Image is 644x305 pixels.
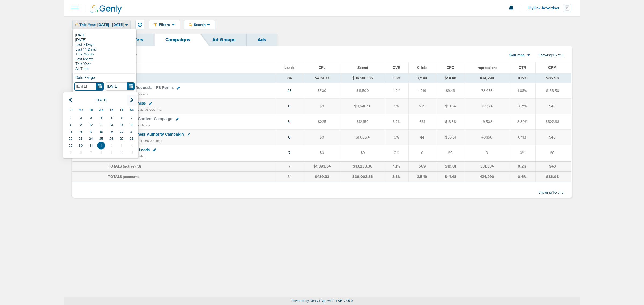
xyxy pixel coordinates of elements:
td: 22 [65,135,76,142]
td: $622.98 [536,114,571,130]
td: 0.11% [509,130,536,145]
td: 2,549 [408,73,436,83]
span: Showing 1-5 of 5 [539,53,563,58]
div: Date Range [74,76,135,82]
td: 3.3% [385,172,408,182]
td: TOTALS (active) ( ) [105,161,276,172]
span: Leads [284,65,295,70]
td: 15 [65,128,76,135]
span: Clicks [417,65,427,70]
td: 0.21% [509,99,536,114]
a: Last 7 Days [74,42,135,47]
td: 291,174 [465,99,509,114]
td: $36.51 [436,130,465,145]
td: 3.39% [509,114,536,130]
td: 2 [106,142,116,149]
td: 2,549 [408,172,436,182]
td: 5 [106,114,116,121]
td: 1.66% [509,83,536,99]
span: CTR [519,65,526,70]
td: 331,334 [465,161,509,172]
td: $86.98 [536,172,571,182]
span: This Year: [DATE] - [DATE] [79,23,124,27]
td: TOTALS (account) [105,172,276,182]
span: LilyLink Demo Requests - FB Forms [108,85,174,90]
td: 2 [76,114,86,121]
td: 4 [96,114,106,121]
th: Tu [86,106,96,114]
td: 23 [76,135,86,142]
td: 8 [65,121,76,128]
td: 0.6% [509,172,536,182]
td: $36,903.36 [341,73,385,83]
td: $9.43 [436,83,465,99]
td: $36,903.36 [341,172,385,182]
td: $13,253.36 [341,161,385,172]
span: LilyLink Website Leads [108,147,150,152]
td: 21 [127,128,137,135]
td: 625 [408,99,436,114]
td: 661 [408,114,436,130]
td: 0 [408,145,436,161]
td: 6 [76,149,86,156]
td: 26 [106,135,116,142]
td: 28 [127,135,137,142]
td: 13 [116,121,127,128]
td: 7 [276,161,303,172]
a: 23 [287,88,292,93]
td: 11 [96,121,106,128]
small: | Goals: 50,000 imp. [134,139,162,143]
small: | Goals: [134,154,144,158]
td: 11 [127,149,137,156]
td: 20 [116,128,127,135]
a: Dashboard [72,34,119,46]
span: | API v2.5.0 [336,299,353,303]
span: Columns [509,53,525,58]
td: $225 [303,114,341,130]
td: 7 [127,114,137,121]
a: Ads [247,34,277,46]
th: Fr [116,106,127,114]
span: Spend [357,65,368,70]
td: 1.1% [385,161,408,172]
td: $0 [341,145,385,161]
a: Campaigns [154,34,201,46]
td: 1 [65,114,76,121]
a: 54 [287,120,292,124]
td: 29 [65,142,76,149]
span: LilyLink Advertiser [528,6,563,10]
td: 0% [385,130,408,145]
td: 3 [116,142,127,149]
img: Genly [90,5,122,14]
td: 0.6% [509,73,536,83]
td: 424,290 [465,172,509,182]
a: 0 [288,104,291,109]
span: Showing 1-5 of 5 [539,190,563,195]
td: $18.64 [436,99,465,114]
td: 5 [65,149,76,156]
td: 1 [96,142,106,149]
span: CVR [393,65,400,70]
a: [DATE] [74,33,135,38]
td: $1,893.34 [303,161,341,172]
td: $12,150 [341,114,385,130]
span: CPC [447,65,454,70]
td: $14.48 [436,73,465,83]
a: Offers [119,34,154,46]
span: LilyLink - Awareness [108,101,146,106]
td: 84 [276,73,303,83]
td: 9 [106,149,116,156]
td: 40,160 [465,130,509,145]
td: 30 [76,142,86,149]
a: This Year [74,62,135,66]
span: LilyLink - Awareness Authority Campaign [108,132,184,137]
td: 8 [96,149,106,156]
td: 8.2% [385,114,408,130]
td: 10 [116,149,127,156]
td: $40 [536,130,571,145]
td: $14.48 [436,172,465,182]
td: 24 [86,135,96,142]
td: 14 [127,121,137,128]
td: 19,503 [465,114,509,130]
td: $18.38 [436,114,465,130]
